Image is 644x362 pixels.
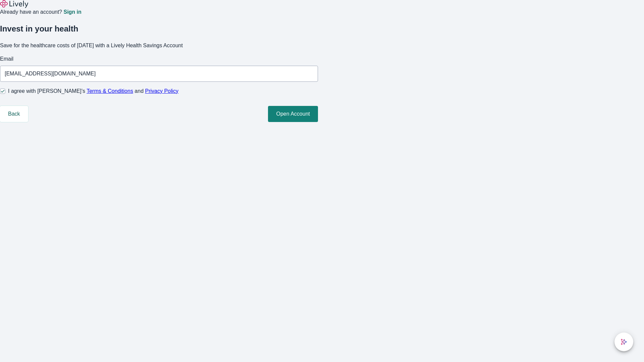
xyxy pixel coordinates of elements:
button: Open Account [268,106,318,122]
a: Terms & Conditions [87,88,133,94]
a: Privacy Policy [145,88,179,94]
svg: Lively AI Assistant [621,339,627,345]
span: I agree with [PERSON_NAME]’s and [8,87,178,95]
a: Sign in [63,9,81,15]
button: chat [614,333,633,351]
